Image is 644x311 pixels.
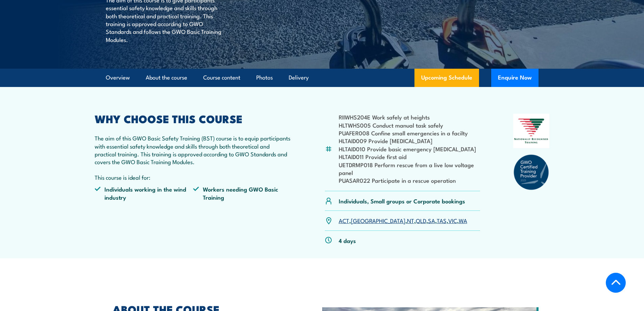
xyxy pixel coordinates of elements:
img: GWO_badge_2025-a [513,154,550,191]
button: Enquire Now [491,69,539,87]
a: Course content [203,69,240,87]
li: HLTWHS005 Conduct manual task safely [339,121,480,129]
p: This course is ideal for: [95,173,292,181]
p: Individuals, Small groups or Corporate bookings [339,197,465,205]
li: Workers needing GWO Basic Training [193,185,292,201]
a: About the course [146,69,187,87]
a: [GEOGRAPHIC_DATA] [351,216,405,224]
p: , , , , , , , [339,217,467,224]
li: UETDRMP018 Perform rescue from a live low voltage panel [339,161,480,177]
li: Individuals working in the wind industry [95,185,193,201]
a: Photos [256,69,273,87]
a: VIC [448,216,457,224]
a: WA [459,216,467,224]
img: Nationally Recognised Training logo. [513,114,550,148]
li: PUAFER008 Confine small emergencies in a facilty [339,129,480,137]
a: NT [407,216,414,224]
a: Overview [106,69,130,87]
h2: WHY CHOOSE THIS COURSE [95,114,292,123]
a: QLD [416,216,426,224]
li: PUASAR022 Participate in a rescue operation [339,176,480,184]
li: HLTAID009 Provide [MEDICAL_DATA] [339,137,480,145]
p: The aim of this GWO Basic Safety Training (BST) course is to equip participants with essential sa... [95,134,292,166]
li: HLTAID010 Provide basic emergency [MEDICAL_DATA] [339,145,480,153]
a: TAS [437,216,447,224]
a: Upcoming Schedule [414,69,479,87]
p: 4 days [339,237,356,244]
a: SA [428,216,435,224]
a: ACT [339,216,349,224]
li: RIIWHS204E Work safely at heights [339,113,480,121]
li: HLTAID011 Provide first aid [339,153,480,160]
a: Delivery [289,69,309,87]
